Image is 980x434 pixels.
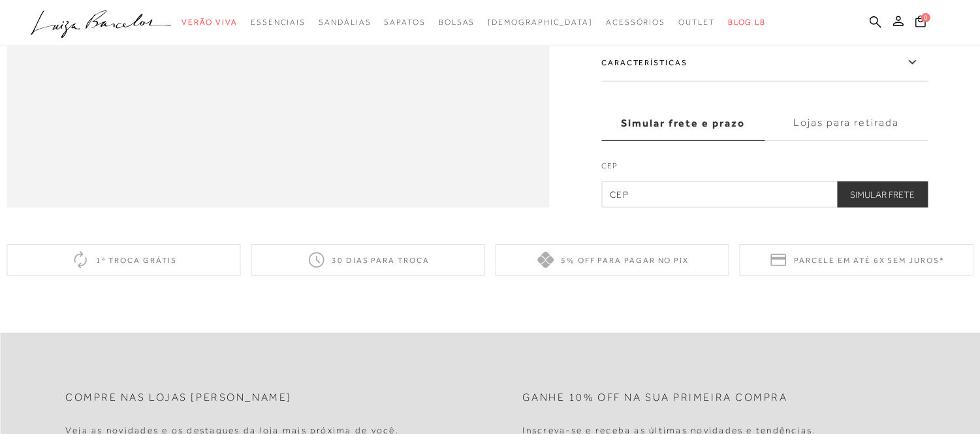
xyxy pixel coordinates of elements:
span: Sapatos [384,18,425,27]
label: Características [601,44,928,82]
div: 5% off para pagar no PIX [496,244,729,276]
a: noSubCategoriesText [182,10,238,35]
button: Simular Frete [837,181,928,208]
span: 0 [921,13,930,22]
label: CEP [601,160,928,178]
a: noSubCategoriesText [251,10,306,35]
a: noSubCategoriesText [488,10,593,35]
div: 30 dias para troca [251,244,484,276]
label: Lojas para retirada [765,106,928,141]
span: [DEMOGRAPHIC_DATA] [488,18,593,27]
span: Bolsas [439,18,475,27]
label: Simular frete e prazo [601,106,765,141]
span: BLOG LB [728,18,766,27]
span: Outlet [678,18,715,27]
span: Essenciais [251,18,306,27]
a: noSubCategoriesText [678,10,715,35]
span: Sandálias [319,18,371,27]
a: noSubCategoriesText [439,10,475,35]
div: Parcele em até 6x sem juros* [740,244,973,276]
a: BLOG LB [728,10,766,35]
span: Verão Viva [182,18,238,27]
h2: Compre nas lojas [PERSON_NAME] [65,392,292,404]
h2: Ganhe 10% off na sua primeira compra [523,392,788,404]
button: 0 [911,14,930,32]
a: noSubCategoriesText [319,10,371,35]
span: Acessórios [606,18,665,27]
a: noSubCategoriesText [384,10,425,35]
a: noSubCategoriesText [606,10,665,35]
div: 1ª troca grátis [7,244,240,276]
input: CEP [601,181,928,208]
